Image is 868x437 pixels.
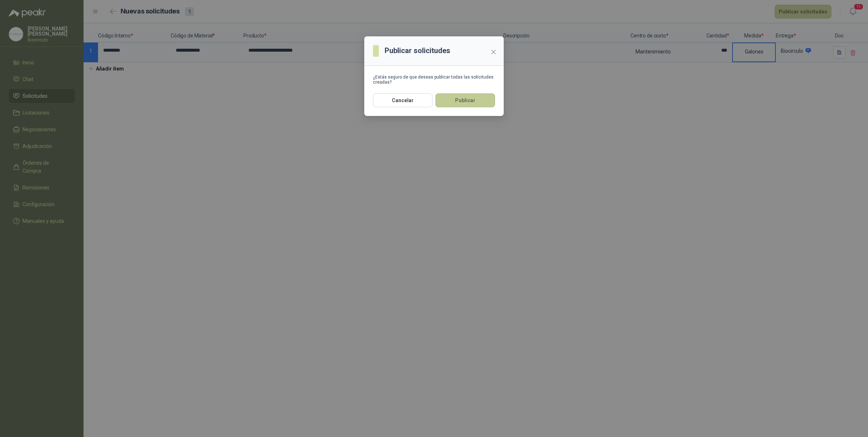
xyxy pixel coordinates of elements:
button: Publicar [435,93,495,107]
div: ¿Estás seguro de que deseas publicar todas las solicitudes creadas? [373,75,495,85]
span: close [491,49,496,55]
button: Cancelar [373,93,433,107]
h3: Publicar solicitudes [385,45,450,56]
button: Close [488,46,499,58]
